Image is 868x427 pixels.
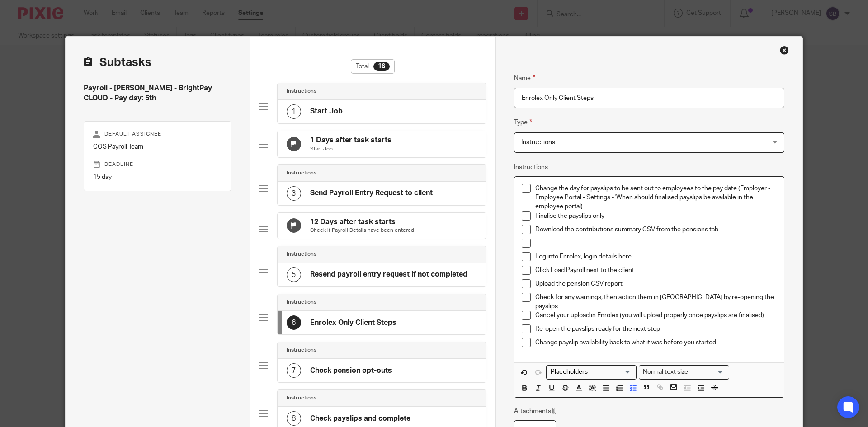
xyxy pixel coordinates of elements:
[310,227,414,234] p: Check if Payroll Details have been entered
[287,315,301,330] div: 6
[641,367,690,377] span: Normal text size
[310,136,392,145] h4: 1 Days after task starts
[287,251,316,258] h4: Instructions
[639,365,729,379] div: Text styles
[780,46,789,55] div: Close this dialog window
[521,139,555,145] span: Instructions
[287,299,316,306] h4: Instructions
[310,188,433,198] h4: Send Payroll Entry Request to client
[93,142,222,151] p: COS Payroll Team
[287,169,316,177] h4: Instructions
[287,104,301,119] div: 1
[691,367,724,377] input: Search for option
[535,184,777,211] p: Change the day for payslips to be sent out to employees to the pay date (Employer - Employee Port...
[514,73,535,83] label: Name
[546,365,637,379] div: Placeholders
[84,55,151,70] h2: Subtasks
[514,407,558,416] p: Attachments
[84,84,231,103] h4: Payroll - [PERSON_NAME] - BrightPay CLOUD - Pay day: 5th
[310,217,414,227] h4: 12 Days after task starts
[310,414,410,423] h4: Check payslips and complete
[93,173,222,182] p: 15 day
[287,347,316,354] h4: Instructions
[514,163,548,172] label: Instructions
[351,59,395,74] div: Total
[535,338,777,347] p: Change payslip availability back to what it was before you started
[287,267,301,282] div: 5
[535,311,777,320] p: Cancel your upload in Enrolex (you will upload properly once payslips are finalised)
[287,186,301,201] div: 3
[546,365,637,379] div: Search for option
[639,365,729,379] div: Search for option
[535,252,777,261] p: Log into Enrolex, login details here
[535,324,777,333] p: Re-open the payslips ready for the next step
[93,161,222,168] p: Deadline
[310,107,343,116] h4: Start Job
[547,367,631,377] input: Search for option
[535,266,777,275] p: Click Load Payroll next to the client
[535,211,777,221] p: Finalise the payslips only
[310,366,392,375] h4: Check pension opt-outs
[287,394,316,402] h4: Instructions
[287,411,301,426] div: 8
[287,88,316,95] h4: Instructions
[287,363,301,378] div: 7
[310,318,396,328] h4: Enrolex Only Client Steps
[310,145,392,153] p: Start Job
[93,131,222,138] p: Default assignee
[535,293,777,311] p: Check for any warnings, then action them in [GEOGRAPHIC_DATA] by re-opening the payslips
[310,270,467,279] h4: Resend payroll entry request if not completed
[535,225,777,234] p: Download the contributions summary CSV from the pensions tab
[373,62,390,71] div: 16
[535,279,777,288] p: Upload the pension CSV report
[514,117,532,127] label: Type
